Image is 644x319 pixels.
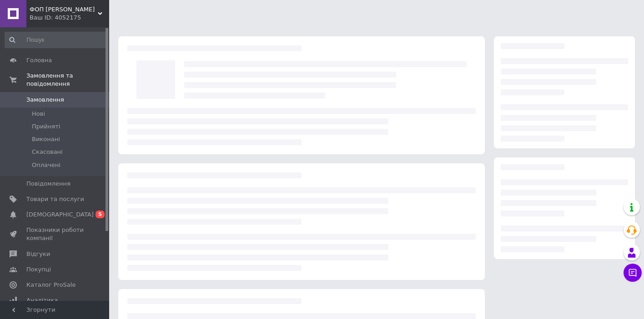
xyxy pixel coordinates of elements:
span: Прийняті [32,123,60,131]
span: Товари та послуги [26,195,84,203]
span: Покупці [26,265,51,274]
span: Головна [26,56,52,64]
span: Оплачені [32,161,60,169]
span: ФОП Стрєльніков [30,5,98,14]
span: Показники роботи компанії [26,226,84,242]
div: Ваш ID: 4052175 [30,14,109,22]
span: Каталог ProSale [26,281,75,289]
input: Пошук [5,32,107,48]
span: Виконані [32,135,60,143]
span: Замовлення та повідомлення [26,72,109,88]
button: Чат з покупцем [624,264,642,282]
span: Повідомлення [26,180,70,188]
span: Скасовані [32,148,63,156]
span: [DEMOGRAPHIC_DATA] [26,211,94,219]
span: 5 [96,211,105,218]
span: Відгуки [26,250,50,258]
span: Аналітика [26,296,58,304]
span: Замовлення [26,96,64,104]
span: Нові [32,110,45,118]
